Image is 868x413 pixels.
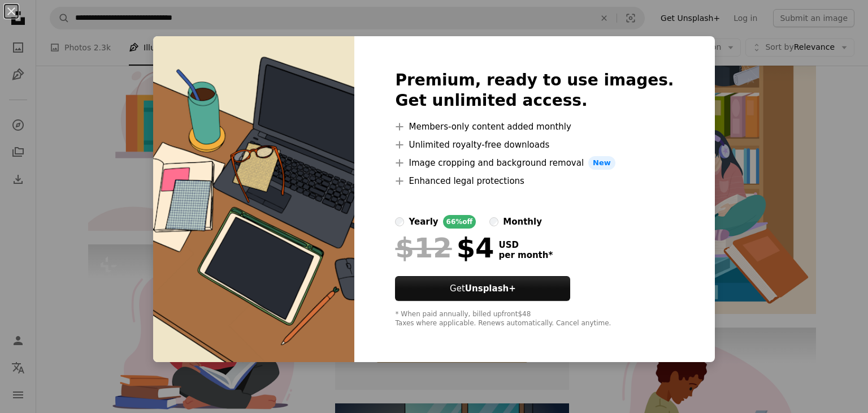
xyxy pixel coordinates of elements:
input: yearly66%off [395,217,404,226]
input: monthly [489,217,498,226]
strong: Unsplash+ [465,283,516,294]
div: $4 [395,233,494,263]
div: yearly [409,215,438,229]
img: premium_vector-1742262430352-0a6772af2fc7 [153,36,354,362]
div: 66% off [443,215,476,229]
div: monthly [503,215,542,229]
span: per month * [498,250,553,260]
li: Unlimited royalty-free downloads [395,138,674,152]
span: $12 [395,233,452,263]
h2: Premium, ready to use images. Get unlimited access. [395,70,674,111]
button: GetUnsplash+ [395,276,570,301]
div: * When paid annually, billed upfront $48 Taxes where applicable. Renews automatically. Cancel any... [395,310,674,328]
li: Image cropping and background removal [395,156,674,170]
li: Members-only content added monthly [395,120,674,134]
span: USD [498,240,553,250]
li: Enhanced legal protections [395,174,674,188]
span: New [588,156,615,170]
